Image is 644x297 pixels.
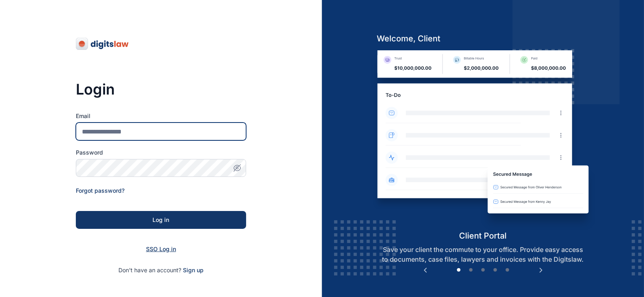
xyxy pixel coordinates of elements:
button: 1 [455,266,463,274]
label: Password [76,148,246,157]
button: 5 [503,266,511,274]
h3: Login [76,81,246,97]
img: digitslaw-logo [76,37,129,50]
a: SSO Log in [146,245,176,252]
p: Save your client the commute to your office. Provide easy access to documents, case files, lawyer... [371,245,596,264]
button: Previous [421,266,429,274]
label: Email [76,112,246,120]
p: Don't have an account? [76,266,246,274]
a: Sign up [183,267,204,273]
h5: client portal [371,230,596,241]
button: 2 [467,266,475,274]
a: Forgot password? [76,187,125,194]
button: 4 [491,266,499,274]
span: Sign up [183,266,204,274]
button: Log in [76,211,246,229]
img: client-portal [371,50,596,230]
button: Next [537,266,545,274]
div: Log in [89,216,233,224]
button: 3 [479,266,487,274]
h5: welcome, client [371,33,596,44]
